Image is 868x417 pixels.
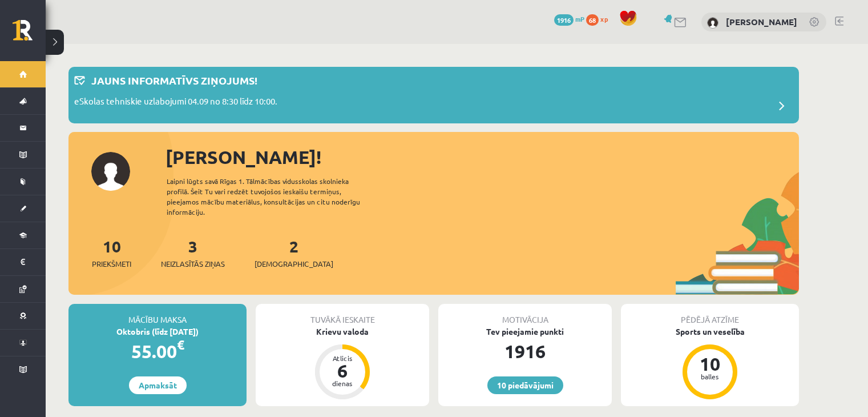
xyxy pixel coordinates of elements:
a: Krievu valoda Atlicis 6 dienas [256,326,429,401]
a: 1916 mP [554,14,584,23]
a: Apmaksāt [129,376,187,394]
span: 68 [586,14,599,26]
div: [PERSON_NAME]! [165,143,799,171]
div: Krievu valoda [256,326,429,338]
a: 10Priekšmeti [92,236,131,270]
a: 3Neizlasītās ziņas [161,236,225,270]
a: 2[DEMOGRAPHIC_DATA] [255,236,333,270]
div: Pēdējā atzīme [621,304,799,326]
div: Motivācija [438,304,612,326]
span: Neizlasītās ziņas [161,258,225,270]
div: Tuvākā ieskaite [256,304,429,326]
div: Tev pieejamie punkti [438,326,612,338]
p: eSkolas tehniskie uzlabojumi 04.09 no 8:30 līdz 10:00. [74,95,277,111]
div: Sports un veselība [621,326,799,338]
span: € [177,336,184,353]
div: Atlicis [325,355,360,362]
a: 68 xp [586,14,613,23]
span: [DEMOGRAPHIC_DATA] [255,258,333,270]
div: 1916 [438,338,612,365]
span: xp [600,14,608,23]
a: Jauns informatīvs ziņojums! eSkolas tehniskie uzlabojumi 04.09 no 8:30 līdz 10:00. [74,73,793,118]
span: 1916 [554,14,574,26]
p: Jauns informatīvs ziņojums! [91,73,257,88]
a: Sports un veselība 10 balles [621,326,799,401]
div: Mācību maksa [68,304,247,326]
div: 55.00 [68,338,247,365]
div: dienas [325,380,360,387]
span: Priekšmeti [92,258,131,270]
div: Oktobris (līdz [DATE]) [68,326,247,338]
a: 10 piedāvājumi [487,376,563,394]
span: mP [575,14,584,23]
img: Adriana Skurbe [707,17,718,29]
div: balles [693,373,727,380]
a: Rīgas 1. Tālmācības vidusskola [13,20,46,49]
div: 6 [325,362,360,380]
a: [PERSON_NAME] [726,16,797,27]
div: 10 [693,355,727,373]
div: Laipni lūgts savā Rīgas 1. Tālmācības vidusskolas skolnieka profilā. Šeit Tu vari redzēt tuvojošo... [167,176,380,217]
